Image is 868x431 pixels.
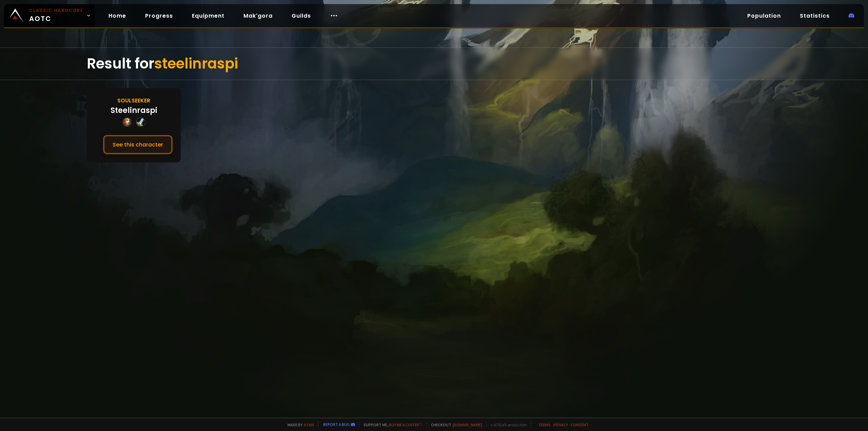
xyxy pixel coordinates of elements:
[742,9,786,23] a: Population
[304,422,314,427] a: a fan
[794,9,835,23] a: Statistics
[286,9,316,23] a: Guilds
[4,4,95,27] a: Classic HardcoreAOTC
[453,422,482,427] a: [DOMAIN_NAME]
[111,105,157,116] div: Steelinraspi
[389,422,422,427] a: Buy me a coffee
[553,422,568,427] a: Privacy
[103,9,132,23] a: Home
[154,54,238,74] span: steelinraspi
[323,422,350,427] a: Report a bug
[238,9,278,23] a: Mak'gora
[427,422,482,427] span: Checkout
[117,96,150,105] div: Soulseeker
[486,422,527,427] span: v. d752d5 - production
[87,48,781,80] div: Result for
[29,7,83,14] small: Classic Hardcore
[103,135,173,154] button: See this character
[140,9,178,23] a: Progress
[571,422,589,427] a: Consent
[283,422,314,427] span: Made by
[538,422,551,427] a: Terms
[29,7,83,24] span: AOTC
[359,422,422,427] span: Support me,
[186,9,230,23] a: Equipment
